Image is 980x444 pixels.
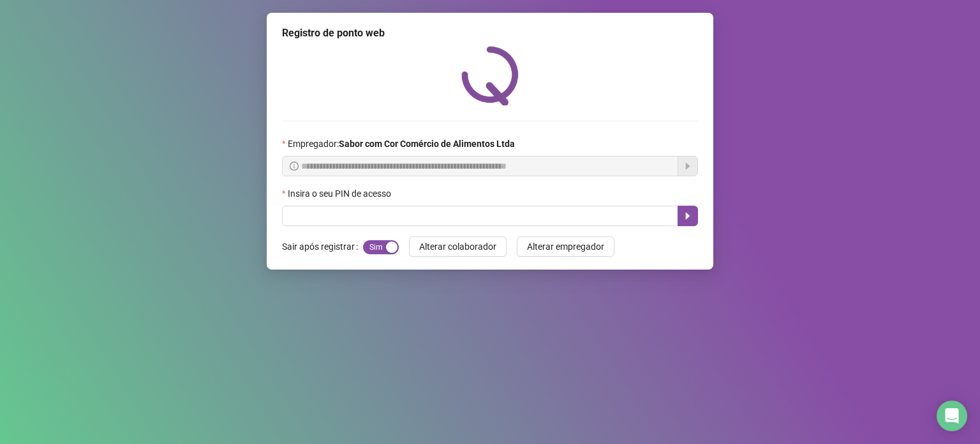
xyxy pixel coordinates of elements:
span: info-circle [290,162,299,171]
strong: Sabor com Cor Comércio de Alimentos Ltda [339,139,515,149]
img: QRPoint [461,46,519,105]
div: Registro de ponto web [282,26,698,41]
label: Sair após registrar [282,236,363,257]
div: Open Intercom Messenger [937,401,967,431]
button: Alterar empregador [517,236,614,257]
span: Alterar empregador [527,240,604,254]
span: caret-right [683,211,693,221]
span: Alterar colaborador [419,240,496,254]
label: Insira o seu PIN de acesso [282,187,399,201]
button: Alterar colaborador [409,236,507,257]
span: Empregador : [288,137,515,151]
